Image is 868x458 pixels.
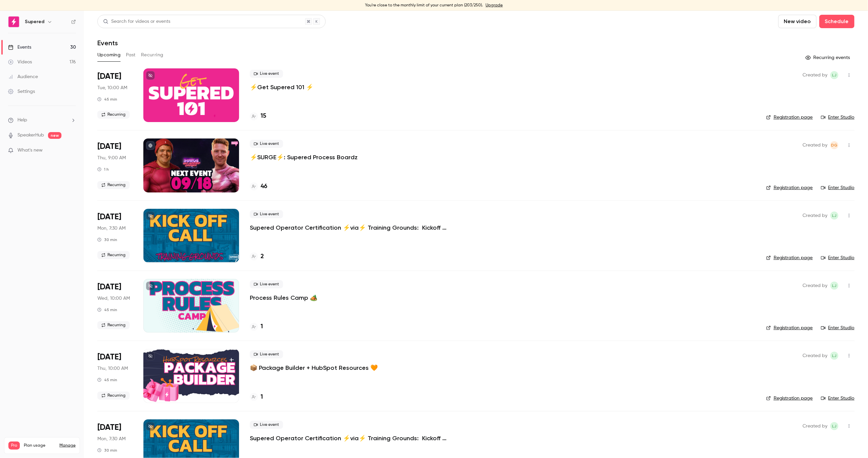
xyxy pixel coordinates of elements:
button: Recurring events [803,52,855,63]
span: [DATE] [97,141,121,152]
span: D'Ana Guiloff [830,141,838,149]
span: Lindsay John [830,282,838,290]
a: ⚡️Get Supered 101 ⚡️ [250,83,313,91]
span: LJ [832,212,837,220]
span: LJ [832,282,837,290]
div: Settings [8,88,35,95]
button: New video [778,15,817,28]
a: Enter Studio [821,395,855,402]
h4: 1 [261,393,263,402]
h4: 1 [261,322,263,331]
h1: Events [97,39,118,47]
span: [DATE] [97,71,121,82]
div: Sep 22 Mon, 9:30 AM (America/New York) [97,209,133,263]
a: ⚡️SURGE⚡️: Supered Process Boardz [250,153,358,161]
span: Thu, 9:00 AM [97,155,126,161]
span: Live event [250,280,283,288]
div: Sep 24 Wed, 12:00 PM (America/New York) [97,279,133,333]
h4: 46 [261,182,267,191]
a: 1 [250,322,263,331]
span: Lindsay John [830,422,838,430]
div: 45 min [97,377,117,383]
span: [DATE] [97,352,121,362]
h4: 2 [261,252,264,261]
div: 30 min [97,237,117,242]
a: Registration page [766,254,813,261]
a: Upgrade [486,3,503,8]
span: Live event [250,350,283,358]
span: Lindsay John [830,352,838,360]
a: Supered Operator Certification ⚡️via⚡️ Training Grounds: Kickoff Call [250,224,451,232]
a: 46 [250,182,267,191]
span: Help [17,117,27,124]
button: Schedule [819,15,855,28]
div: Videos [8,59,32,65]
span: Created by [803,282,828,290]
a: Registration page [766,325,813,331]
span: DG [831,141,838,149]
span: Recurring [97,111,130,119]
span: Live event [250,140,283,148]
div: Sep 16 Tue, 12:00 PM (America/New York) [97,68,133,122]
div: Sep 25 Thu, 12:00 PM (America/New York) [97,349,133,403]
div: Events [8,44,31,51]
span: LJ [832,352,837,360]
span: Recurring [97,392,130,400]
span: Lindsay John [830,71,838,79]
div: 45 min [97,97,117,102]
a: 2 [250,252,264,261]
span: [DATE] [97,422,121,433]
a: Process Rules Camp 🏕️ [250,294,317,302]
span: Recurring [97,251,130,259]
span: [DATE] [97,282,121,292]
span: Created by [803,71,828,79]
div: 45 min [97,307,117,312]
a: Manage [59,443,76,448]
span: Live event [250,210,283,218]
a: Registration page [766,184,813,191]
a: SpeakerHub [17,132,44,139]
span: Plan usage [24,443,55,448]
span: Live event [250,70,283,78]
a: Enter Studio [821,325,855,331]
span: Live event [250,421,283,429]
a: Enter Studio [821,254,855,261]
span: [DATE] [97,212,121,222]
a: 1 [250,393,263,402]
button: Past [126,50,136,60]
span: Thu, 10:00 AM [97,365,128,372]
a: 📦 Package Builder + HubSpot Resources 🧡 [250,364,378,372]
a: Registration page [766,114,813,121]
a: Enter Studio [821,184,855,191]
button: Upcoming [97,50,121,60]
span: Created by [803,422,828,430]
span: Created by [803,352,828,360]
span: Lindsay John [830,212,838,220]
span: Created by [803,141,828,149]
div: Audience [8,73,38,80]
span: LJ [832,71,837,79]
li: help-dropdown-opener [8,117,76,124]
span: Tue, 10:00 AM [97,84,127,91]
div: Sep 18 Thu, 11:00 AM (America/New York) [97,138,133,192]
span: Mon, 7:30 AM [97,225,126,232]
div: 30 min [97,448,117,453]
span: Recurring [97,321,130,329]
a: Enter Studio [821,114,855,121]
span: Recurring [97,181,130,189]
span: new [48,132,61,139]
span: Created by [803,212,828,220]
iframe: Noticeable Trigger [68,148,76,154]
a: 15 [250,112,266,121]
a: Supered Operator Certification ⚡️via⚡️ Training Grounds: Kickoff Call [250,434,451,442]
span: Pro [8,442,20,450]
button: Recurring [141,50,164,60]
div: 1 h [97,167,109,172]
span: Wed, 10:00 AM [97,295,130,302]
